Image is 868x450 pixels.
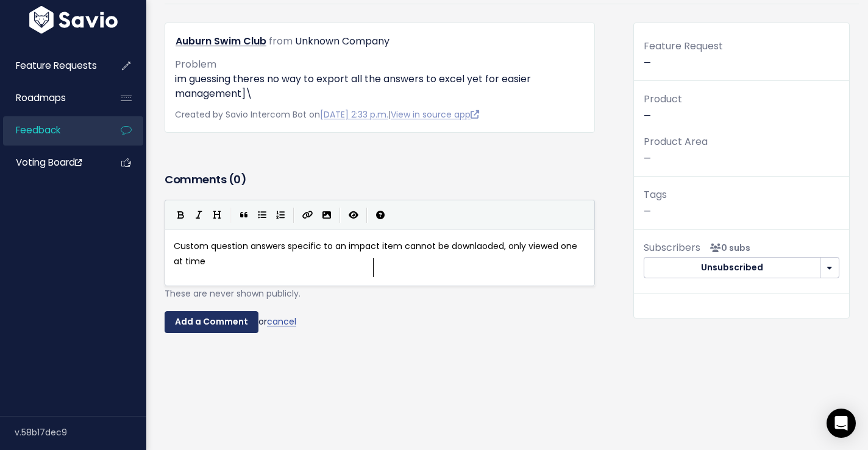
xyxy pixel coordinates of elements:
span: 0 [233,172,241,187]
p: — [644,91,839,124]
span: Voting Board [16,156,82,169]
div: Open Intercom Messenger [827,409,856,438]
span: Custom question answers specific to an impact item cannot be downlaoded, only viewed one at time [174,240,580,267]
a: Roadmaps [3,84,101,112]
p: — [644,186,839,219]
i: | [293,208,294,223]
a: Auburn Swim Club [176,34,266,48]
i: | [230,208,231,223]
span: Feature Requests [16,59,97,72]
div: — [634,38,849,81]
span: Roadmaps [16,91,66,104]
button: Markdown Guide [371,206,390,224]
span: Problem [175,57,216,71]
div: v.58b17dec9 [15,417,146,448]
a: Feedback [3,116,101,144]
i: | [340,208,341,223]
span: Tags [644,188,667,202]
a: View in source app [391,108,479,121]
button: Toggle Preview [344,206,363,224]
p: — [644,133,839,166]
a: cancel [267,315,296,328]
button: Create Link [298,206,318,224]
span: Subscribers [644,241,700,255]
button: Generic List [253,206,271,224]
span: Feature Request [644,39,723,53]
span: from [269,34,293,48]
span: These are never shown publicly. [165,287,301,300]
input: Add a Comment [165,311,258,333]
button: Heading [208,206,226,224]
h3: Comments ( ) [165,171,595,188]
button: Quote [235,206,253,224]
button: Import an image [318,206,336,224]
div: Unknown Company [295,33,390,51]
a: Voting Board [3,149,101,177]
div: or [165,311,595,333]
button: Unsubscribed [644,257,820,279]
a: Feature Requests [3,52,101,80]
img: logo-white.9d6f32f41409.svg [26,5,121,33]
span: Product Area [644,135,708,149]
span: Created by Savio Intercom Bot on | [175,108,479,121]
p: im guessing theres no way to export all the answers to excel yet for easier management]\ [175,72,585,101]
span: Product [644,92,682,106]
a: [DATE] 2:33 p.m. [320,108,388,121]
button: Numbered List [271,206,290,224]
span: <p><strong>Subscribers</strong><br><br> No subscribers yet<br> </p> [705,242,750,254]
button: Italic [190,206,208,224]
span: Feedback [16,124,60,136]
button: Bold [171,206,190,224]
i: | [366,208,368,223]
